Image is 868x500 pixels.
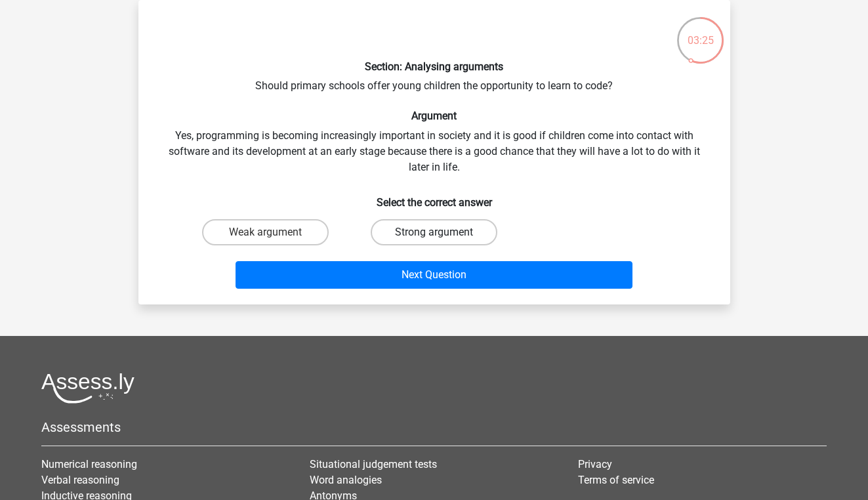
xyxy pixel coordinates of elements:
a: Terms of service [578,474,654,486]
a: Word analogies [310,474,382,486]
h6: Select the correct answer [159,186,709,209]
label: Weak argument [202,219,329,245]
img: Assessly logo [41,373,134,404]
label: Strong argument [371,219,497,245]
a: Numerical reasoning [41,458,137,470]
a: Verbal reasoning [41,474,119,486]
h6: Section: Analysing arguments [159,60,709,73]
div: Should primary schools offer young children the opportunity to learn to code? Yes, programming is... [144,10,725,294]
div: 03:25 [676,16,725,49]
a: Privacy [578,458,612,470]
h6: Argument [159,110,709,122]
button: Next Question [236,261,632,289]
a: Situational judgement tests [310,458,437,470]
h5: Assessments [41,419,827,435]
